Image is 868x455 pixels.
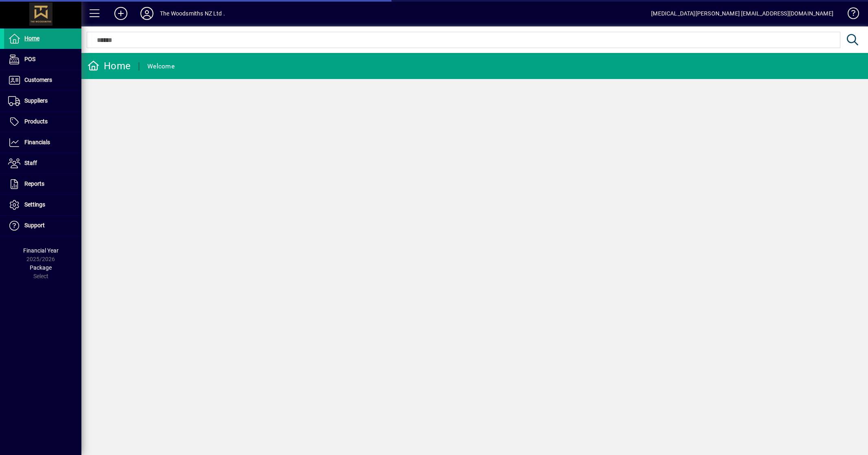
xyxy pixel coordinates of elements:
[24,201,45,208] span: Settings
[24,56,35,62] span: POS
[4,153,81,174] a: Staff
[24,35,39,42] span: Home
[4,174,81,194] a: Reports
[160,7,225,20] div: The Woodsmiths NZ Ltd .
[4,215,81,236] a: Support
[30,264,52,271] span: Package
[147,60,175,73] div: Welcome
[4,132,81,153] a: Financials
[4,112,81,132] a: Products
[842,2,858,28] a: Knowledge Base
[108,6,134,21] button: Add
[24,77,52,83] span: Customers
[24,139,50,145] span: Financials
[4,91,81,111] a: Suppliers
[24,180,44,187] span: Reports
[24,118,48,125] span: Products
[24,222,45,229] span: Support
[4,70,81,90] a: Customers
[4,49,81,70] a: POS
[4,195,81,215] a: Settings
[24,97,48,104] span: Suppliers
[134,6,160,21] button: Profile
[87,59,131,73] div: Home
[651,7,833,20] div: [MEDICAL_DATA][PERSON_NAME] [EMAIL_ADDRESS][DOMAIN_NAME]
[23,247,59,254] span: Financial Year
[24,160,37,166] span: Staff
